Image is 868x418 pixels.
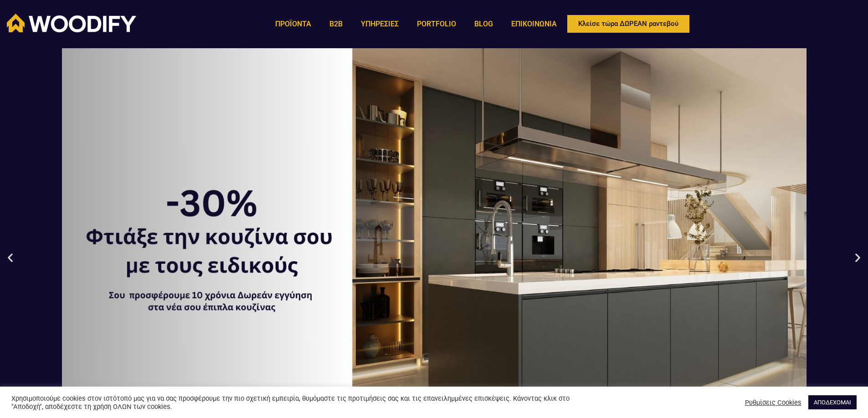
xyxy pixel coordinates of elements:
[465,14,502,35] a: BLOG
[566,14,691,34] a: Κλείσε τώρα ΔΩΡΕΑΝ ραντεβού
[745,398,801,407] a: Ρυθμίσεις Cookies
[352,14,408,35] a: ΥΠΗΡΕΣΙΕΣ
[320,14,352,35] a: B2B
[11,394,603,411] div: Χρησιμοποιούμε cookies στον ιστότοπό μας για να σας προσφέρουμε την πιο σχετική εμπειρία, θυμόμασ...
[266,14,320,35] a: ΠΡΟΪΟΝΤΑ
[502,14,566,35] a: ΕΠΙΚΟΙΝΩΝΙΑ
[7,14,136,32] img: Woodify
[578,20,678,27] span: Κλείσε τώρα ΔΩΡΕΑΝ ραντεβού
[266,14,566,35] nav: Menu
[808,395,857,409] a: ΑΠΟΔΕΧΟΜΑΙ
[408,14,465,35] a: PORTFOLIO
